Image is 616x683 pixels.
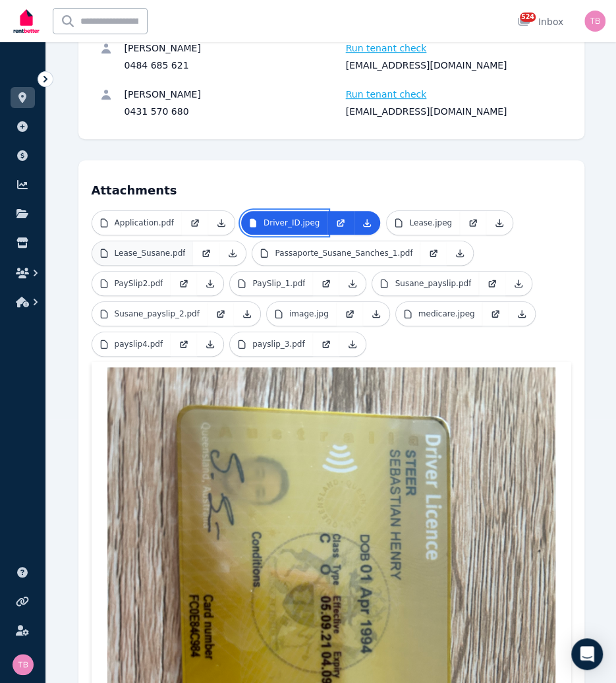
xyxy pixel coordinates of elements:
[115,218,174,228] p: Application.pdf
[363,302,389,326] a: Download Attachment
[460,211,486,235] a: Open in new Tab
[208,211,235,235] a: Download Attachment
[197,272,223,295] a: Download Attachment
[327,211,354,235] a: Open in new Tab
[252,241,420,265] a: Passaporte_Susane_Sanches_1.pdf
[571,638,603,670] div: Open Intercom Messenger
[346,88,427,101] span: Run tenant check
[509,302,535,326] a: Download Attachment
[354,211,380,235] a: Download Attachment
[125,59,342,72] div: 0484 685 621
[346,105,563,118] div: [EMAIL_ADDRESS][DOMAIN_NAME]
[520,13,536,22] span: 524
[252,278,305,289] p: PaySlip_1.pdf
[395,278,471,289] p: Susane_payslip.pdf
[346,42,427,55] span: Run tenant check
[372,272,479,295] a: Susane_payslip.pdf
[289,309,329,319] p: image.jpg
[313,332,339,356] a: Open in new Tab
[197,332,223,356] a: Download Attachment
[171,332,197,356] a: Open in new Tab
[339,332,366,356] a: Download Attachment
[92,173,571,200] h4: Attachments
[115,309,200,319] p: Susane_payslip_2.pdf
[125,42,342,55] div: [PERSON_NAME]
[337,302,363,326] a: Open in new Tab
[479,272,505,295] a: Open in new Tab
[11,5,42,38] img: RentBetter
[230,332,313,356] a: payslip_3.pdf
[241,211,327,235] a: Driver_ID.jpeg
[115,339,163,349] p: payslip4.pdf
[346,59,563,72] div: [EMAIL_ADDRESS][DOMAIN_NAME]
[447,241,473,265] a: Download Attachment
[125,88,342,101] div: [PERSON_NAME]
[92,241,194,265] a: Lease_Susane.pdf
[234,302,260,326] a: Download Attachment
[92,211,182,235] a: Application.pdf
[115,248,186,258] p: Lease_Susane.pdf
[267,302,337,326] a: image.jpg
[171,272,197,295] a: Open in new Tab
[92,272,171,295] a: PaySlip2.pdf
[486,211,513,235] a: Download Attachment
[219,241,246,265] a: Download Attachment
[92,332,171,356] a: payslip4.pdf
[418,309,475,319] p: medicare.jpeg
[275,248,412,258] p: Passaporte_Susane_Sanches_1.pdf
[505,272,532,295] a: Download Attachment
[517,15,563,28] div: Inbox
[387,211,460,235] a: Lease.jpeg
[230,272,313,295] a: PaySlip_1.pdf
[396,302,483,326] a: medicare.jpeg
[13,654,34,675] img: Tracy Barrett
[252,339,305,349] p: payslip_3.pdf
[264,218,320,228] p: Driver_ID.jpeg
[182,211,208,235] a: Open in new Tab
[115,278,163,289] p: PaySlip2.pdf
[193,241,219,265] a: Open in new Tab
[208,302,234,326] a: Open in new Tab
[584,11,605,32] img: Tracy Barrett
[339,272,366,295] a: Download Attachment
[92,302,208,326] a: Susane_payslip_2.pdf
[420,241,447,265] a: Open in new Tab
[125,105,342,118] div: 0431 570 680
[409,218,452,228] p: Lease.jpeg
[482,302,509,326] a: Open in new Tab
[313,272,339,295] a: Open in new Tab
